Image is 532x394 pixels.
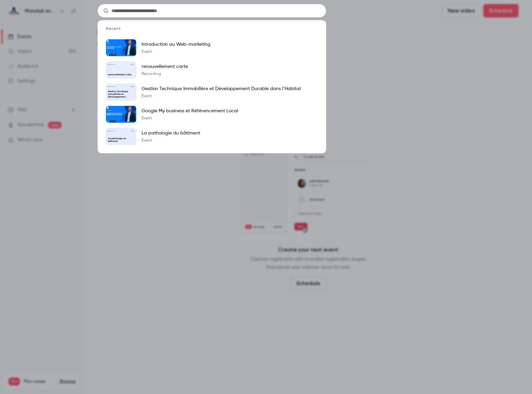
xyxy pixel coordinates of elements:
[142,71,188,77] p: Recording
[142,138,200,143] p: Event
[108,130,109,131] img: La pathologie du bâtiment
[108,90,134,98] p: Gestion Technique Immobilière et Développement Durable dans l’Habitat
[130,86,134,87] span: [DATE]
[142,85,301,92] p: Gestion Technique Immobilière et Développement Durable dans l’Habitat
[110,130,115,131] p: Monclub immo
[108,86,109,87] img: Gestion Technique Immobilière et Développement Durable dans l’Habitat
[106,106,136,123] img: Google My business et Référencement Local
[142,93,301,99] p: Event
[142,116,238,121] p: Event
[142,130,200,136] p: La pathologie du bâtiment
[108,74,134,76] p: renouvellement carte
[142,41,211,48] p: Introduction au Web-marketing
[108,137,134,143] p: La pathologie du bâtiment
[130,130,134,131] span: [DATE]
[108,64,109,65] img: renouvellement carte
[106,39,136,56] img: Introduction au Web-marketing
[98,26,326,37] li: Recent
[110,86,115,87] p: Monclub immo
[142,63,188,70] p: renouvellement carte
[142,108,238,114] p: Google My business et Référencement Local
[110,64,115,65] p: Monclub immo
[142,49,211,54] p: Event
[130,64,134,65] span: [DATE]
